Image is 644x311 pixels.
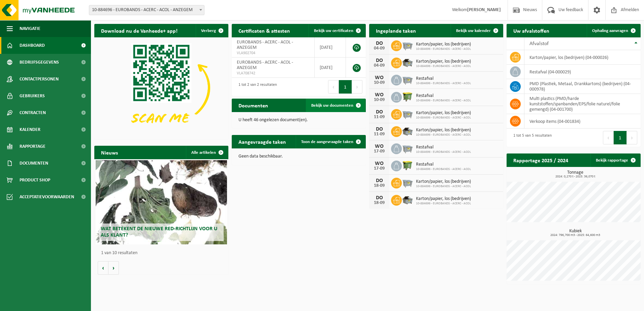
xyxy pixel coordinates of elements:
img: WB-1100-HPE-GN-50 [402,160,413,171]
span: 10-884696 - EUROBANDS - ACERC - ACOL [416,64,471,68]
span: Karton/papier, los (bedrijven) [416,110,471,116]
div: 1 tot 5 van 5 resultaten [510,130,552,145]
a: Bekijk rapportage [590,153,640,167]
span: 10-884696 - EUROBANDS - ACERC - ACOL [416,116,471,120]
span: Bekijk uw certificaten [314,29,353,33]
div: 17-09 [373,166,386,171]
span: 2024: 796,700 m3 - 2025: 64,600 m3 [510,234,641,237]
div: 10-09 [373,98,386,102]
span: Restafval [416,93,471,99]
img: WB-2500-GAL-GY-01 [402,74,413,85]
span: Restafval [416,162,471,167]
a: Wat betekent de nieuwe RED-richtlijn voor u als klant? [96,160,227,244]
span: Karton/papier, los (bedrijven) [416,59,471,64]
span: Rapportage [20,138,45,155]
button: 1 [614,131,627,144]
img: Download de VHEPlus App [94,37,228,138]
td: restafval (04-000029) [524,65,641,79]
strong: [PERSON_NAME] [467,7,501,12]
span: Karton/papier, los (bedrijven) [416,42,471,47]
div: WO [373,161,386,166]
div: WO [373,75,386,80]
td: PMD (Plastiek, Metaal, Drankkartons) (bedrijven) (04-000978) [524,79,641,94]
span: Contracten [20,104,46,121]
p: Geen data beschikbaar. [238,154,359,159]
span: Documenten [20,155,48,172]
a: Bekijk uw documenten [306,99,365,112]
div: DO [373,109,386,115]
button: Next [627,131,637,144]
span: 10-884696 - EUROBANDS - ACERC - ACOL [416,184,471,188]
td: verkoop items (04-001834) [524,114,641,129]
div: 18-09 [373,183,386,188]
h2: Ingeplande taken [369,24,423,37]
img: WB-5000-GAL-GY-01 [402,57,413,68]
span: 10-884696 - EUROBANDS - ACERC - ACOL - ANZEGEM [89,5,204,15]
td: [DATE] [315,58,346,78]
span: Kalender [20,121,40,138]
span: 2024: 0,270 t - 2025: 36,070 t [510,175,641,178]
span: EUROBANDS - ACERC - ACOL - ANZEGEM [237,40,293,50]
span: 10-884696 - EUROBANDS - ACERC - ACOL [416,133,471,137]
td: [DATE] [315,37,346,58]
div: 1 tot 2 van 2 resultaten [235,79,277,94]
h2: Uw afvalstoffen [507,24,556,37]
span: Afvalstof [529,41,549,46]
img: WB-2500-GAL-GY-01 [402,39,413,51]
span: 10-884696 - EUROBANDS - ACERC - ACOL [416,167,471,171]
h3: Tonnage [510,170,641,178]
img: WB-1100-HPE-GN-50 [402,91,413,102]
h2: Nieuws [94,146,125,159]
button: Previous [328,80,339,94]
span: Contactpersonen [20,71,59,88]
span: Bekijk uw kalender [456,29,491,33]
button: Previous [603,131,614,144]
div: 18-09 [373,201,386,205]
button: 1 [339,80,352,94]
span: Karton/papier, los (bedrijven) [416,196,471,202]
div: WO [373,92,386,98]
h2: Rapportage 2025 / 2024 [507,153,575,167]
div: 17-09 [373,149,386,154]
span: Acceptatievoorwaarden [20,188,74,205]
span: 10-884696 - EUROBANDS - ACERC - ACOL [416,99,471,103]
div: DO [373,127,386,132]
button: Next [352,80,362,94]
div: WO [373,144,386,149]
h2: Certificaten & attesten [232,24,297,37]
span: Restafval [416,76,471,81]
span: Bedrijfsgegevens [20,54,59,71]
a: Ophaling aanvragen [587,24,640,37]
span: Restafval [416,145,471,150]
a: Alle artikelen [186,146,228,159]
button: Volgende [108,261,119,275]
span: Gebruikers [20,88,45,104]
span: 10-884696 - EUROBANDS - ACERC - ACOL [416,150,471,154]
td: multi plastics (PMD/harde kunststoffen/spanbanden/EPS/folie naturel/folie gemengd) (04-001700) [524,94,641,114]
h2: Download nu de Vanheede+ app! [94,24,184,37]
h3: Kubiek [510,229,641,237]
img: WB-2500-GAL-GY-01 [402,177,413,188]
a: Toon de aangevraagde taken [296,135,365,148]
a: Bekijk uw certificaten [309,24,365,37]
p: U heeft 46 ongelezen document(en). [238,118,359,123]
img: WB-2500-GAL-GY-01 [402,108,413,119]
p: 1 van 10 resultaten [101,251,225,255]
span: Product Shop [20,172,50,188]
button: Vorige [98,261,108,275]
a: Bekijk uw kalender [451,24,503,37]
div: 11-09 [373,115,386,119]
div: DO [373,195,386,201]
div: DO [373,178,386,183]
td: karton/papier, los (bedrijven) (04-000026) [524,50,641,65]
h2: Documenten [232,99,275,112]
span: Ophaling aanvragen [592,29,628,33]
span: Dashboard [20,37,45,54]
span: 10-884696 - EUROBANDS - ACERC - ACOL [416,81,471,85]
span: 10-884696 - EUROBANDS - ACERC - ACOL [416,202,471,206]
div: 11-09 [373,132,386,137]
span: Navigatie [20,20,40,37]
h2: Aangevraagde taken [232,135,293,148]
span: VLA902704 [237,50,309,56]
button: Verberg [196,24,228,37]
